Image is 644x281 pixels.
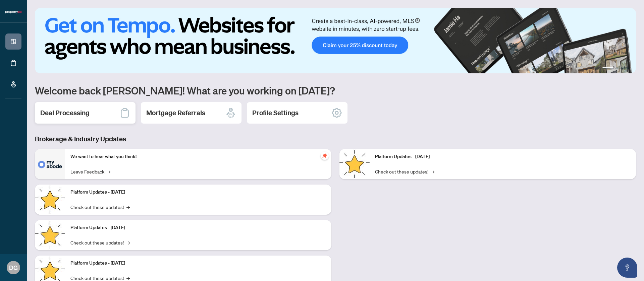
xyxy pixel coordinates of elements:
p: Platform Updates - [DATE] [375,153,631,160]
a: Check out these updates!→ [70,203,130,211]
span: → [431,168,434,175]
button: 4 [627,67,629,69]
img: Slide 0 [35,8,636,73]
button: 3 [621,67,624,69]
a: Check out these updates!→ [375,168,434,175]
img: We want to hear what you think! [35,149,65,179]
h2: Profile Settings [252,108,299,118]
span: → [126,203,130,211]
img: Platform Updates - June 23, 2025 [339,149,370,179]
h3: Brokerage & Industry Updates [35,134,636,144]
p: Platform Updates - [DATE] [70,189,326,196]
img: Platform Updates - July 21, 2025 [35,220,65,250]
h2: Deal Processing [40,108,90,118]
button: Open asap [617,258,637,278]
p: Platform Updates - [DATE] [70,260,326,267]
h2: Mortgage Referrals [146,108,205,118]
a: Check out these updates!→ [70,239,130,246]
p: We want to hear what you think! [70,153,326,160]
img: logo [5,10,21,14]
span: pushpin [321,152,329,160]
a: Leave Feedback→ [70,168,110,175]
span: DG [9,263,18,272]
span: → [107,168,110,175]
h1: Welcome back [PERSON_NAME]! What are you working on [DATE]? [35,84,636,97]
span: → [126,239,130,246]
img: Platform Updates - September 16, 2025 [35,185,65,215]
button: 1 [602,67,613,69]
button: 2 [616,67,619,69]
p: Platform Updates - [DATE] [70,224,326,231]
